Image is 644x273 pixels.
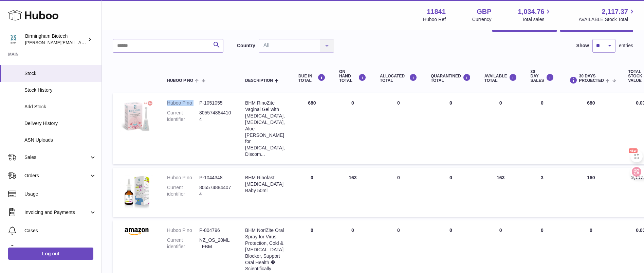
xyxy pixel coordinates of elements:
[24,191,96,197] span: Usage
[245,78,273,83] span: Description
[8,34,18,44] img: m.hsu@birminghambiotech.co.uk
[332,168,373,217] td: 163
[119,100,153,134] img: product image
[373,93,424,164] td: 0
[478,168,524,217] td: 163
[199,184,232,197] dd: 8055748844074
[199,227,232,234] dd: P-804796
[24,104,96,110] span: Add Stock
[199,100,232,106] dd: P-1051055
[518,7,552,23] a: 1,034.76 Total sales
[522,16,552,23] span: Total sales
[524,93,561,164] td: 0
[579,74,604,83] span: 30 DAYS PROJECTED
[167,184,199,197] dt: Current identifier
[518,7,545,16] span: 1,034.76
[167,78,193,83] span: Huboo P no
[24,172,89,179] span: Orders
[237,42,255,49] label: Country
[423,16,446,23] div: Huboo Ref
[478,93,524,164] td: 0
[25,33,86,46] div: Birmingham Biotech
[24,120,96,127] span: Delivery History
[199,237,232,250] dd: NZ_OS_20ML_FBM
[531,70,554,83] div: 30 DAY SALES
[602,7,628,16] span: 2,117.37
[24,154,89,161] span: Sales
[578,7,636,23] a: 2,117.37 AVAILABLE Stock Total
[339,70,366,83] div: ON HAND Total
[167,227,199,234] dt: Huboo P no
[561,93,622,164] td: 680
[380,74,417,83] div: ALLOCATED Total
[576,42,589,49] label: Show
[561,168,622,217] td: 160
[484,74,517,83] div: AVAILABLE Total
[449,100,452,106] span: 0
[24,227,96,234] span: Cases
[167,100,199,106] dt: Huboo P no
[298,74,326,83] div: DUE IN TOTAL
[167,237,199,250] dt: Current identifier
[24,70,96,77] span: Stock
[578,16,636,23] span: AVAILABLE Stock Total
[199,110,232,123] dd: 8055748844104
[292,93,332,164] td: 680
[477,7,491,16] strong: GBP
[472,16,492,23] div: Currency
[449,227,452,233] span: 0
[431,74,471,83] div: QUARANTINED Total
[373,168,424,217] td: 0
[427,7,446,16] strong: 11841
[524,168,561,217] td: 3
[199,175,232,181] dd: P-1044348
[245,175,285,194] div: BHM Rinofast [MEDICAL_DATA] Baby 50ml
[628,70,642,83] span: Total stock value
[449,175,452,180] span: 0
[292,168,332,217] td: 0
[332,93,373,164] td: 0
[8,248,93,260] a: Log out
[25,40,136,45] span: [PERSON_NAME][EMAIL_ADDRESS][DOMAIN_NAME]
[619,42,633,49] span: entries
[167,175,199,181] dt: Huboo P no
[24,209,89,216] span: Invoicing and Payments
[24,87,96,93] span: Stock History
[24,137,96,143] span: ASN Uploads
[119,227,153,235] img: product image
[245,100,285,158] div: BHM RinoZite Vaginal Gel with [MEDICAL_DATA], [MEDICAL_DATA], Aloe [PERSON_NAME] for [MEDICAL_DAT...
[119,175,153,208] img: product image
[167,110,199,123] dt: Current identifier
